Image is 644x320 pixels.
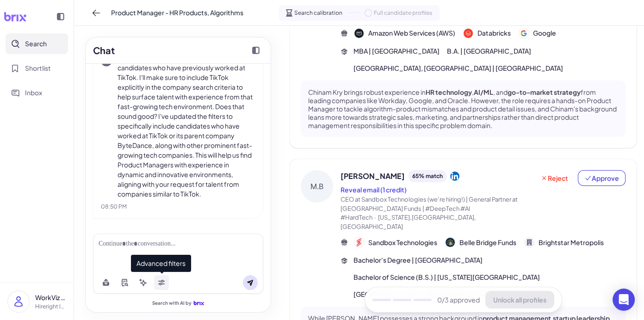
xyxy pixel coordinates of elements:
[8,291,29,312] img: user_logo.png
[353,289,493,299] span: [GEOGRAPHIC_DATA] | [GEOGRAPHIC_DATA]
[584,173,619,183] span: Approve
[464,29,473,38] img: 公司logo
[539,238,604,247] span: Brightstar Metropolis
[6,82,68,103] button: Inbox
[6,58,68,79] button: Shortlist
[353,46,440,56] span: MBA | [GEOGRAPHIC_DATA]
[540,173,568,183] span: Reject
[368,28,455,38] span: Amazon Web Services (AWS)
[25,63,51,73] span: Shortlist
[447,46,531,56] span: B.A. | [GEOGRAPHIC_DATA]
[437,295,480,305] span: 0 /3 approved
[354,238,364,247] img: 公司logo
[353,272,540,282] span: Bachelor of Science (B.S.) | [US_STATE][GEOGRAPHIC_DATA]
[101,203,255,211] div: 08:50 PM
[294,9,342,17] span: Search calibration
[508,88,581,96] strong: go-to-market strategy
[477,28,511,38] span: Databricks
[374,214,376,221] span: ·
[341,185,407,195] button: Reveal email (1 credit)
[6,33,68,54] button: Search
[459,238,516,247] span: Belle Bridge Funds
[578,170,625,186] button: Approve
[131,255,191,272] span: Advanced filters
[93,43,115,57] h2: Chat
[243,275,258,290] button: Send message
[308,88,618,130] p: Chinam Kry brings robust experience in , , and from leading companies like Workday, Google, and O...
[25,88,42,98] span: Inbox
[353,63,563,73] span: [GEOGRAPHIC_DATA], [GEOGRAPHIC_DATA] | [GEOGRAPHIC_DATA]
[409,170,446,182] div: 65 % match
[354,29,364,38] img: 公司logo
[341,214,476,230] span: [US_STATE],[GEOGRAPHIC_DATA],[GEOGRAPHIC_DATA]
[118,53,255,199] p: I can certainly adjust the filters to prioritize candidates who have previously worked at TikTok....
[248,43,263,58] button: Collapse chat
[25,39,47,49] span: Search
[519,29,528,38] img: 公司logo
[353,255,483,265] span: Bachelor's Degree | [GEOGRAPHIC_DATA]
[35,302,66,311] p: Hireright Inc.
[374,9,432,17] span: Full candidate profiles
[368,238,437,247] span: Sandbox Technologies
[152,300,192,306] span: Search with AI by
[533,28,556,38] span: Google
[301,170,333,203] div: M.B
[534,170,574,186] button: Reject
[341,171,405,182] span: [PERSON_NAME]
[35,293,66,302] p: WorkViz Team
[111,8,243,18] span: Product Manager - HR Products, Algorithms
[341,196,518,221] span: CEO at Sandbox Technologies (we’re hiring!) | General Partner at [GEOGRAPHIC_DATA] Funds | #DeepT...
[446,238,455,247] img: 公司logo
[613,289,635,311] div: Open Intercom Messenger
[426,88,472,96] strong: HR technology
[474,88,493,96] strong: AI/ML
